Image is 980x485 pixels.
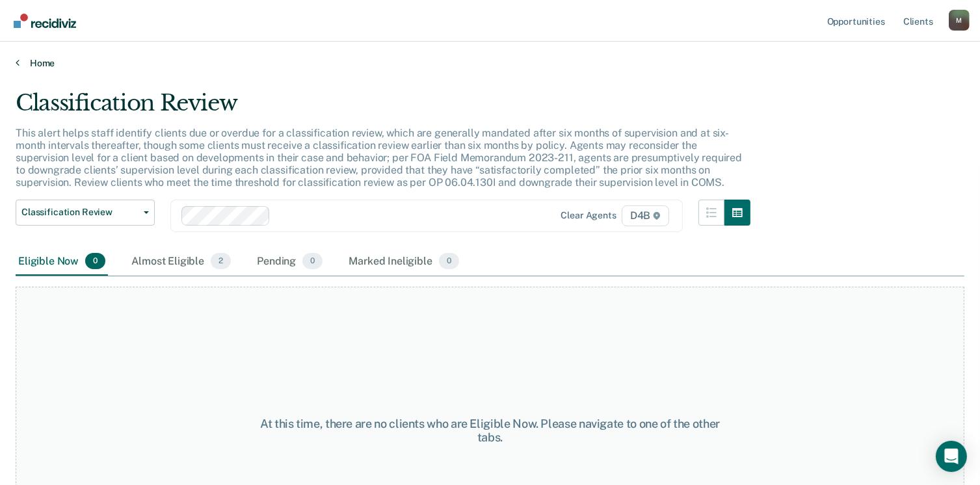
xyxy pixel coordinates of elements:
span: 0 [85,253,105,270]
button: Classification Review [16,200,155,226]
div: Marked Ineligible0 [346,248,462,276]
img: Recidiviz [14,14,76,28]
div: Classification Review [16,90,750,127]
div: Pending0 [254,248,325,276]
div: Open Intercom Messenger [936,441,967,472]
span: 0 [302,253,323,270]
span: Classification Review [21,207,139,218]
div: At this time, there are no clients who are Eligible Now. Please navigate to one of the other tabs. [253,417,727,445]
span: 2 [211,253,231,270]
div: Almost Eligible2 [129,248,233,276]
span: 0 [439,253,459,270]
div: Eligible Now0 [16,248,108,276]
div: Clear agents [561,210,616,221]
span: D4B [622,205,669,226]
p: This alert helps staff identify clients due or overdue for a classification review, which are gen... [16,127,742,189]
button: Profile dropdown button [949,10,970,31]
div: M [949,10,970,31]
a: Home [16,57,964,69]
